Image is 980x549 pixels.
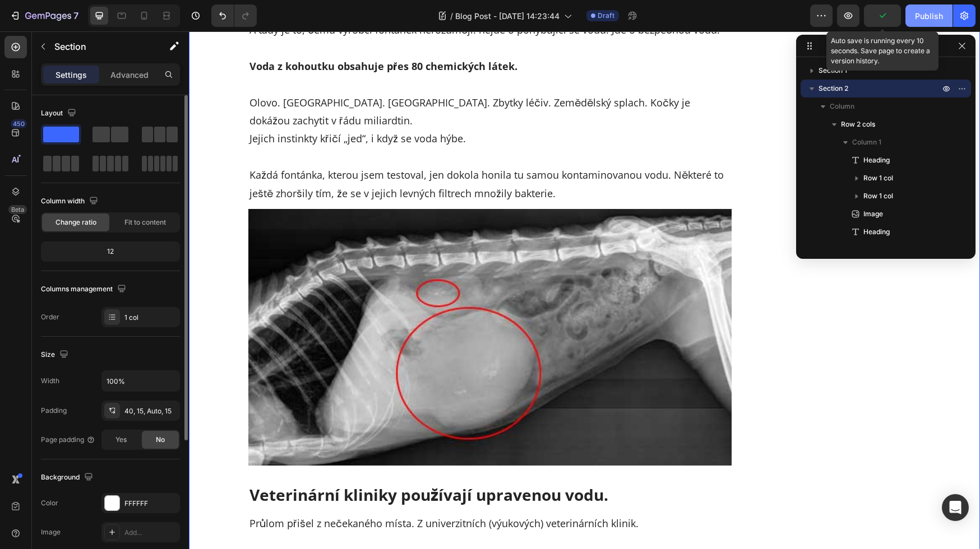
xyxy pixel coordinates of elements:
[819,83,848,94] span: Section 2
[73,9,78,22] p: 7
[41,406,67,416] div: Padding
[915,10,943,22] div: Publish
[56,217,96,227] span: Change ratio
[598,11,614,21] span: Draft
[863,173,893,184] span: Row 1 col
[211,4,257,27] div: Undo/Redo
[41,312,59,322] div: Order
[124,313,177,323] div: 1 col
[41,376,59,386] div: Width
[905,4,953,27] button: Publish
[41,435,95,445] div: Page padding
[942,494,969,521] div: Open Intercom Messenger
[852,137,881,148] span: Column 1
[124,499,177,509] div: FFFFFF
[863,208,883,220] span: Image
[43,244,178,259] div: 12
[54,40,146,53] p: Section
[863,244,896,255] span: Text block
[41,347,71,362] div: Size
[41,194,100,209] div: Column width
[110,69,149,81] p: Advanced
[863,226,890,238] span: Heading
[41,282,128,297] div: Columns management
[56,69,87,81] p: Settings
[124,217,166,227] span: Fit to content
[41,527,61,537] div: Image
[115,435,127,445] span: Yes
[124,406,177,416] div: 40, 15, Auto, 15
[41,106,78,121] div: Layout
[455,10,560,22] span: Blog Post - [DATE] 14:23:44
[11,119,27,128] div: 450
[102,371,179,391] input: Auto
[863,155,890,166] span: Heading
[830,101,854,112] span: Column
[819,65,847,76] span: Section 1
[41,498,58,508] div: Color
[841,119,875,130] span: Row 2 cols
[41,470,95,485] div: Background
[156,435,165,445] span: No
[8,205,27,214] div: Beta
[450,10,453,22] span: /
[4,4,84,27] button: 7
[863,190,893,202] span: Row 1 col
[124,528,177,538] div: Add...
[189,31,980,549] iframe: Design area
